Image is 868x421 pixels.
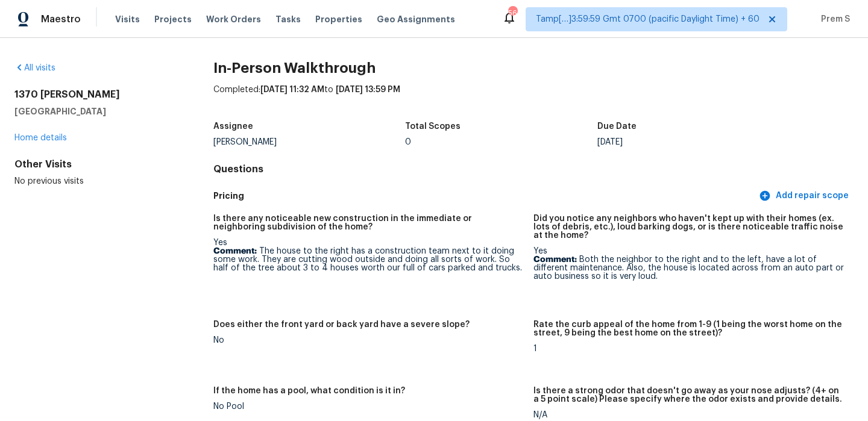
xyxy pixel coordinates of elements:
[533,255,844,281] p: Both the neighbor to the right and to the left, have a lot of different maintenance. Also, the ho...
[275,15,301,23] span: Tasks
[14,177,84,186] span: No previous visits
[533,345,844,353] div: 1
[213,138,406,146] div: [PERSON_NAME]
[536,13,759,25] span: Tamp[…]3:59:59 Gmt 0700 (pacific Daylight Time) + 60
[213,190,756,202] h5: Pricing
[115,13,140,25] span: Visits
[533,387,844,404] h5: Is there a strong odor that doesn't go away as your nose adjusts? (4+ on a 5 point scale) Please ...
[260,86,324,94] span: [DATE] 11:32 AM
[533,214,844,240] h5: Did you notice any neighbors who haven't kept up with their homes (ex. lots of debris, etc.), lou...
[533,411,844,419] div: N/A
[533,255,577,264] b: Comment:
[533,247,844,281] div: Yes
[213,122,253,131] h5: Assignee
[405,122,461,131] h5: Total Scopes
[213,387,405,395] h5: If the home has a pool, what condition is it in?
[336,86,400,94] span: [DATE] 13:59 PM
[213,214,524,231] h5: Is there any noticeable new construction in the immediate or neighboring subdivision of the home?
[14,105,175,117] h5: [GEOGRAPHIC_DATA]
[508,7,517,19] div: 564
[14,158,175,170] div: Other Visits
[533,320,844,337] h5: Rate the curb appeal of the home from 1-9 (1 being the worst home on the street, 9 being the best...
[213,320,470,329] h5: Does either the front yard or back yard have a severe slope?
[377,13,455,25] span: Geo Assignments
[213,247,524,272] p: The house to the right has a construction team next to it doing some work. They are cutting wood ...
[315,13,362,25] span: Properties
[597,122,637,131] h5: Due Date
[14,64,55,72] a: All visits
[756,185,854,207] button: Add repair scope
[206,13,261,25] span: Work Orders
[14,89,175,101] h2: 1370 [PERSON_NAME]
[816,13,850,25] span: Prem S
[154,13,192,25] span: Projects
[405,138,597,146] div: 0
[213,239,524,272] div: Yes
[213,62,854,74] h2: In-Person Walkthrough
[213,336,524,345] div: No
[14,134,67,142] a: Home details
[41,13,81,25] span: Maestro
[597,138,790,146] div: [DATE]
[213,84,854,115] div: Completed: to
[761,189,849,204] span: Add repair scope
[213,163,854,175] h4: Questions
[213,402,524,411] div: No Pool
[213,247,257,255] b: Comment:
